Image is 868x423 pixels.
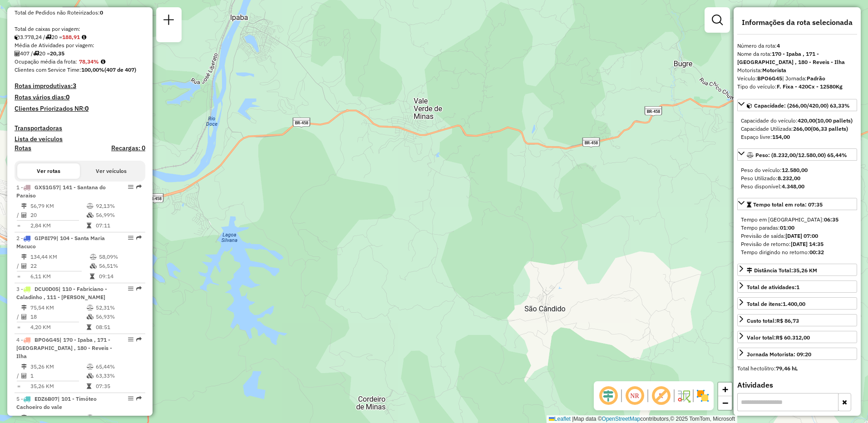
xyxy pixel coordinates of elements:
a: Distância Total:35,26 KM [737,264,857,276]
a: OpenStreetMap [602,416,641,422]
strong: 1.400,00 [783,300,805,307]
td: 35,26 KM [30,382,86,391]
a: Peso: (8.232,00/12.580,00) 65,44% [737,148,857,161]
span: − [722,397,728,408]
span: + [722,384,728,395]
i: % de utilização da cubagem [90,263,97,269]
span: | 110 - Fabriciano - Caladinho , 111 - [PERSON_NAME] [16,285,107,300]
strong: 0 [85,104,89,113]
img: Fluxo de ruas [676,389,691,403]
td: 20 [30,211,86,220]
em: Média calculada utilizando a maior ocupação (%Peso ou %Cubagem) de cada rota da sessão. Rotas cro... [101,59,105,64]
strong: 266,00 [793,125,811,132]
strong: 420,00 [798,117,815,124]
div: 3.778,24 / 20 = [15,33,145,41]
i: % de utilização do peso [87,305,94,310]
h4: Rotas improdutivas: [15,82,145,90]
strong: 154,00 [772,133,790,140]
span: | Jornada: [782,75,825,82]
td: 75,13 KM [30,413,86,422]
div: Custo total: [747,317,799,325]
div: Motorista: [737,66,857,74]
strong: 8.232,00 [778,175,800,182]
i: Total de Atividades [15,51,20,56]
strong: 4 [777,42,780,49]
strong: 3 [73,82,76,90]
strong: 0 [66,93,69,101]
div: Tempo em [GEOGRAPHIC_DATA]: [741,216,853,224]
i: % de utilização do peso [87,415,94,420]
div: Tempo dirigindo no retorno: [741,248,853,256]
span: GXS1G57 [35,184,59,191]
span: 35,26 KM [793,267,817,274]
td: / [16,371,21,380]
a: Jornada Motorista: 09:20 [737,348,857,360]
button: Ver veículos [80,163,143,179]
span: Ocultar NR [624,385,646,407]
div: Total hectolitro: [737,364,857,373]
strong: 79,46 hL [776,365,798,372]
a: Valor total:R$ 60.312,00 [737,331,857,343]
em: Rota exportada [136,286,142,291]
span: Exibir rótulo [650,385,672,407]
div: Previsão de retorno: [741,240,853,248]
i: Distância Total [21,203,27,209]
td: 52,31% [95,303,141,312]
h4: Rotas vários dias: [15,93,145,101]
td: 22 [30,261,89,271]
span: 4 - [16,336,112,359]
em: Opções [128,184,133,190]
i: % de utilização da cubagem [87,373,94,379]
i: Distância Total [21,364,27,369]
h4: Atividades [737,381,857,389]
span: | 101 - Timóteo Cachoeiro do vale [16,395,97,410]
strong: 1 [796,284,799,290]
td: = [16,382,21,391]
i: Total de Atividades [21,263,27,269]
i: Cubagem total roteirizado [15,34,20,40]
h4: Rotas [15,144,31,152]
span: GIP8I79 [35,235,56,241]
a: Total de itens:1.400,00 [737,297,857,310]
strong: 78,34% [79,58,99,65]
h4: Transportadoras [15,124,145,132]
i: Distância Total [21,305,27,310]
div: 407 / 20 = [15,49,145,58]
span: | [572,416,573,422]
strong: R$ 60.312,00 [776,334,810,341]
a: Zoom in [718,383,732,396]
td: 65,44% [95,362,141,371]
td: / [16,261,21,271]
i: Total de Atividades [21,314,27,320]
span: | 104 - Santa Maria Macuco [16,235,105,250]
i: Tempo total em rota [87,384,91,389]
i: Total de rotas [33,51,39,56]
span: Capacidade: (266,00/420,00) 63,33% [754,102,850,109]
span: Ocultar deslocamento [597,385,619,407]
i: % de utilização da cubagem [87,314,94,320]
a: Custo total:R$ 86,73 [737,314,857,326]
a: Tempo total em rota: 07:35 [737,198,857,210]
div: Capacidade: (266,00/420,00) 63,33% [737,113,857,145]
span: EDZ6B07 [35,395,58,402]
i: Meta Caixas/viagem: 194,50 Diferença: -5,59 [82,34,86,40]
td: 63,33% [95,371,141,380]
div: Nome da rota: [737,50,857,66]
a: Total de atividades:1 [737,280,857,293]
td: = [16,221,21,230]
strong: BPO6G45 [757,75,782,82]
i: % de utilização da cubagem [87,212,94,218]
div: Total de itens: [747,300,805,308]
strong: 100,00% [81,66,104,73]
em: Rota exportada [136,184,142,190]
em: Rota exportada [136,337,142,342]
strong: 4.348,00 [782,183,804,190]
td: 07:35 [95,382,141,391]
i: Tempo total em rota [87,325,91,330]
td: = [16,272,21,281]
strong: (10,00 pallets) [815,117,853,124]
td: / [16,211,21,220]
div: Peso disponível: [741,182,853,191]
span: 3 - [16,285,107,300]
strong: 00:32 [809,249,824,256]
